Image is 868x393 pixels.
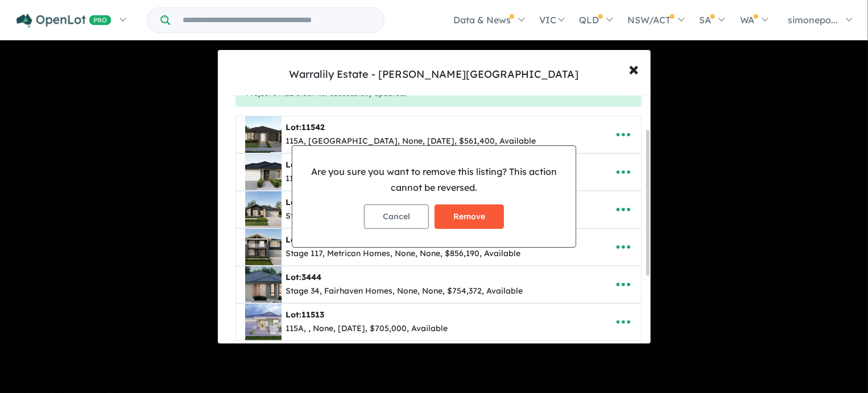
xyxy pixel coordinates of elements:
span: simonepo... [788,14,838,26]
button: Cancel [364,204,429,229]
p: Are you sure you want to remove this listing? This action cannot be reversed. [301,164,567,195]
button: Remove [435,204,504,229]
img: Openlot PRO Logo White [16,14,111,28]
input: Try estate name, suburb, builder or developer [172,8,382,32]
